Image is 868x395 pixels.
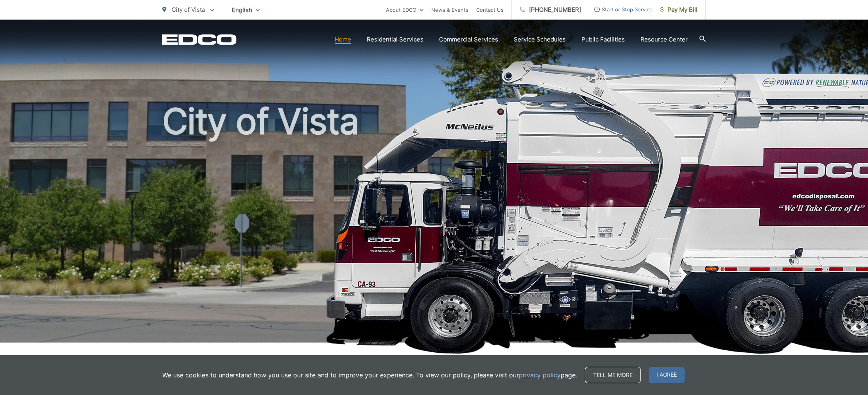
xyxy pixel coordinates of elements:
[226,3,265,17] span: English
[640,35,688,44] a: Resource Center
[335,35,351,44] a: Home
[162,370,577,380] p: We use cookies to understand how you use our site and to improve your experience. To view our pol...
[172,6,205,13] span: City of Vista
[386,5,423,14] a: About EDCO
[581,35,625,44] a: Public Facilities
[585,367,641,383] a: Tell me more
[431,5,468,14] a: News & Events
[649,367,685,383] span: I agree
[660,5,698,14] span: Pay My Bill
[514,35,566,44] a: Service Schedules
[439,35,498,44] a: Commercial Services
[519,370,561,380] a: privacy policy
[162,102,706,350] h1: City of Vista
[162,34,237,45] a: EDCD logo. Return to the homepage.
[476,5,504,14] a: Contact Us
[367,35,423,44] a: Residential Services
